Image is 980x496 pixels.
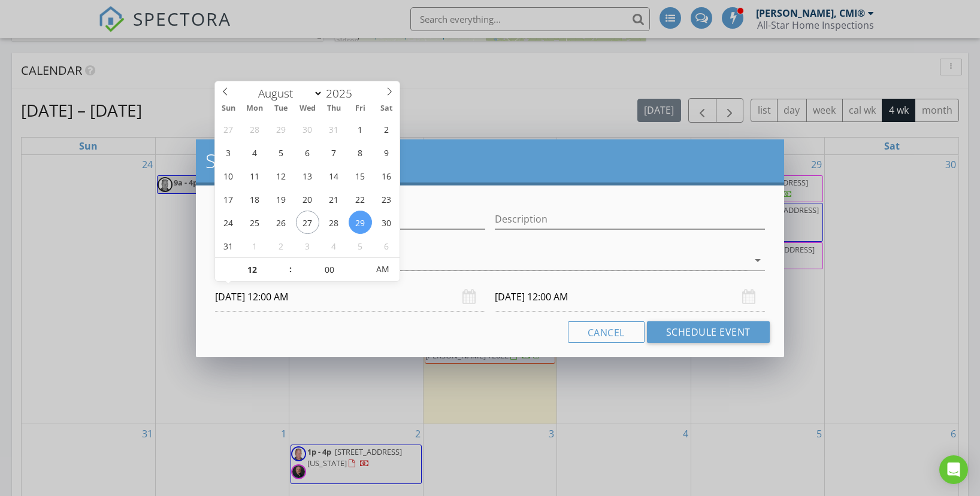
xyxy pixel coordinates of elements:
[296,234,319,257] span: September 3, 2025
[217,164,240,187] span: August 10, 2025
[296,187,319,211] span: August 20, 2025
[751,253,765,267] i: arrow_drop_down
[349,164,372,187] span: August 15, 2025
[349,234,372,257] span: September 5, 2025
[373,105,400,112] span: Sat
[349,187,372,211] span: August 22, 2025
[270,117,293,141] span: July 29, 2025
[215,282,485,312] input: Select date
[374,234,398,257] span: September 6, 2025
[241,105,268,112] span: Mon
[322,234,346,257] span: September 4, 2025
[374,141,398,164] span: August 9, 2025
[205,149,775,173] h2: Schedule Event
[349,117,372,141] span: August 1, 2025
[243,117,267,141] span: July 28, 2025
[268,105,294,112] span: Tue
[243,234,267,257] span: September 1, 2025
[296,141,319,164] span: August 6, 2025
[270,141,293,164] span: August 5, 2025
[217,234,240,257] span: August 31, 2025
[495,282,765,312] input: Select date
[270,211,293,234] span: August 26, 2025
[217,187,240,211] span: August 17, 2025
[296,164,319,187] span: August 13, 2025
[322,187,346,211] span: August 21, 2025
[289,257,292,281] span: :
[349,141,372,164] span: August 8, 2025
[270,187,293,211] span: August 19, 2025
[322,211,346,234] span: August 28, 2025
[243,187,267,211] span: August 18, 2025
[270,234,293,257] span: September 2, 2025
[322,141,346,164] span: August 7, 2025
[296,211,319,234] span: August 27, 2025
[217,141,240,164] span: August 3, 2025
[320,105,347,112] span: Thu
[322,117,346,141] span: July 31, 2025
[568,321,645,343] button: Cancel
[294,105,320,112] span: Wed
[215,105,241,112] span: Sun
[243,141,267,164] span: August 4, 2025
[349,211,372,234] span: August 29, 2025
[243,211,267,234] span: August 25, 2025
[939,455,968,484] div: Open Intercom Messenger
[374,164,398,187] span: August 16, 2025
[217,211,240,234] span: August 24, 2025
[217,117,240,141] span: July 27, 2025
[270,164,293,187] span: August 12, 2025
[367,257,400,281] span: Click to toggle
[374,187,398,211] span: August 23, 2025
[323,86,362,101] input: Year
[243,164,267,187] span: August 11, 2025
[647,321,770,343] button: Schedule Event
[296,117,319,141] span: July 30, 2025
[322,164,346,187] span: August 14, 2025
[374,117,398,141] span: August 2, 2025
[374,211,398,234] span: August 30, 2025
[347,105,373,112] span: Fri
